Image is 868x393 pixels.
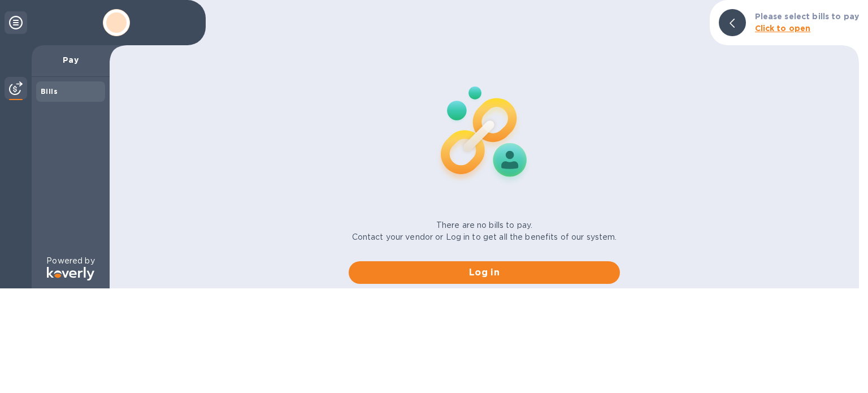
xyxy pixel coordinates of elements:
[349,261,620,284] button: Log in
[755,24,811,33] b: Click to open
[41,87,58,96] b: Bills
[46,255,94,267] p: Powered by
[352,219,617,243] p: There are no bills to pay. Contact your vendor or Log in to get all the benefits of our system.
[755,12,859,21] b: Please select bills to pay
[358,266,611,279] span: Log in
[41,54,101,66] p: Pay
[47,267,94,280] img: Logo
